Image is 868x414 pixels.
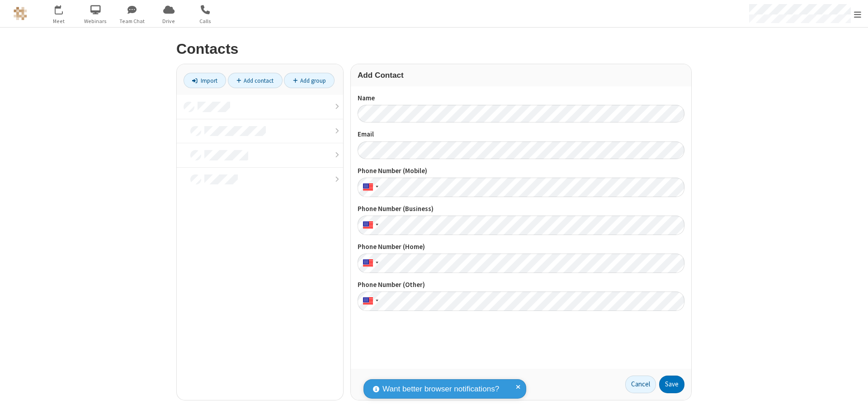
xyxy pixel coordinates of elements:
[61,5,67,12] div: 1
[14,7,27,20] img: QA Selenium DO NOT DELETE OR CHANGE
[152,17,186,25] span: Drive
[176,41,692,57] h2: Contacts
[625,376,656,394] a: Cancel
[228,73,283,88] a: Add contact
[184,73,226,88] a: Import
[115,17,149,25] span: Team Chat
[358,129,684,140] label: Email
[42,17,76,25] span: Meet
[358,292,381,311] div: United States: + 1
[358,280,684,290] label: Phone Number (Other)
[358,204,684,214] label: Phone Number (Business)
[284,73,335,88] a: Add group
[358,178,381,197] div: United States: + 1
[659,376,684,394] button: Save
[358,71,684,80] h3: Add Contact
[189,17,222,25] span: Calls
[358,242,684,252] label: Phone Number (Home)
[358,254,381,273] div: United States: + 1
[79,17,113,25] span: Webinars
[845,390,861,408] iframe: Chat
[358,216,381,235] div: United States: + 1
[382,383,499,395] span: Want better browser notifications?
[358,93,684,103] label: Name
[358,166,684,176] label: Phone Number (Mobile)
